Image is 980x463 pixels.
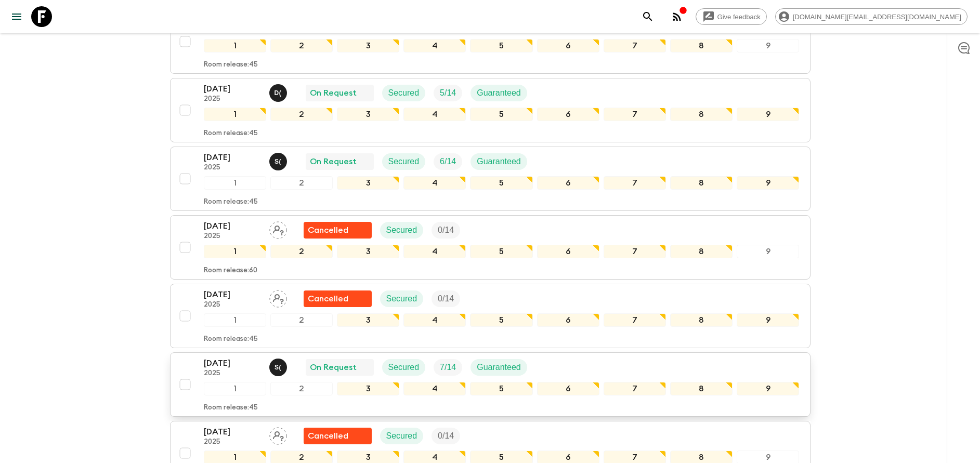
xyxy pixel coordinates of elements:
[670,108,733,121] div: 8
[604,382,666,395] div: 7
[337,313,399,327] div: 3
[670,313,733,327] div: 8
[310,155,357,168] p: On Request
[696,8,767,25] a: Give feedback
[269,87,289,96] span: Dedi (Komang) Wardana
[170,352,811,417] button: [DATE]2025Shandy (Putu) Sandhi Astra JuniawanOn RequestSecuredTrip FillGuaranteed123456789Room re...
[434,359,462,376] div: Trip Fill
[270,108,333,121] div: 2
[204,426,261,438] p: [DATE]
[470,108,532,121] div: 5
[737,39,799,52] div: 9
[204,129,258,138] p: Room release: 45
[310,361,357,374] p: On Request
[269,362,289,370] span: Shandy (Putu) Sandhi Astra Juniawan
[275,157,281,166] p: S (
[204,267,257,275] p: Room release: 60
[337,382,399,395] div: 3
[270,382,333,395] div: 2
[269,430,287,439] span: Assign pack leader
[337,108,399,121] div: 3
[204,335,258,343] p: Room release: 45
[337,176,399,190] div: 3
[470,382,532,395] div: 5
[438,430,454,442] p: 0 / 14
[477,361,521,374] p: Guaranteed
[304,222,372,239] div: Flash Pack cancellation
[477,155,521,168] p: Guaranteed
[537,313,599,327] div: 6
[604,39,666,52] div: 7
[438,224,454,236] p: 0 / 14
[204,232,261,241] p: 2025
[537,39,599,52] div: 6
[382,359,426,376] div: Secured
[269,84,289,102] button: D(
[204,108,266,121] div: 1
[204,357,261,369] p: [DATE]
[204,176,266,190] div: 1
[386,430,417,442] p: Secured
[403,245,466,258] div: 4
[204,61,258,69] p: Room release: 45
[270,176,333,190] div: 2
[382,153,426,170] div: Secured
[537,108,599,121] div: 6
[204,83,261,95] p: [DATE]
[537,382,599,395] div: 6
[308,430,348,442] p: Cancelled
[470,313,532,327] div: 5
[380,428,424,444] div: Secured
[737,313,799,327] div: 9
[670,382,733,395] div: 8
[712,13,766,21] span: Give feedback
[775,8,968,25] div: [DOMAIN_NAME][EMAIL_ADDRESS][DOMAIN_NAME]
[308,224,348,236] p: Cancelled
[275,363,281,372] p: S (
[670,39,733,52] div: 8
[637,6,658,27] button: search adventures
[388,361,420,374] p: Secured
[170,284,811,348] button: [DATE]2025Assign pack leaderFlash Pack cancellationSecuredTrip Fill123456789Room release:45
[6,6,27,27] button: menu
[470,39,532,52] div: 5
[432,428,460,444] div: Trip Fill
[537,245,599,258] div: 6
[170,215,811,280] button: [DATE]2025Assign pack leaderFlash Pack cancellationSecuredTrip Fill123456789Room release:60
[604,176,666,190] div: 7
[204,245,266,258] div: 1
[470,176,532,190] div: 5
[388,155,420,168] p: Secured
[403,176,466,190] div: 4
[269,359,289,376] button: S(
[432,290,460,307] div: Trip Fill
[304,290,372,307] div: Flash Pack cancellation
[304,428,372,444] div: Flash Pack cancellation
[204,198,258,206] p: Room release: 45
[386,293,417,305] p: Secured
[310,87,357,99] p: On Request
[204,95,261,103] p: 2025
[204,369,261,378] p: 2025
[434,85,462,101] div: Trip Fill
[440,87,456,99] p: 5 / 14
[204,151,261,164] p: [DATE]
[170,78,811,142] button: [DATE]2025Dedi (Komang) WardanaOn RequestSecuredTrip FillGuaranteed123456789Room release:45
[170,147,811,211] button: [DATE]2025Shandy (Putu) Sandhi Astra JuniawanOn RequestSecuredTrip FillGuaranteed123456789Room re...
[438,293,454,305] p: 0 / 14
[275,89,282,97] p: D (
[380,222,424,239] div: Secured
[477,87,521,99] p: Guaranteed
[170,9,811,74] button: [DATE]2025Assign pack leaderFlash Pack cancellationSecuredTrip Fill123456789Room release:45
[737,108,799,121] div: 9
[204,301,261,309] p: 2025
[403,108,466,121] div: 4
[737,245,799,258] div: 9
[386,224,417,236] p: Secured
[440,361,456,374] p: 7 / 14
[604,245,666,258] div: 7
[269,156,289,164] span: Shandy (Putu) Sandhi Astra Juniawan
[270,245,333,258] div: 2
[382,85,426,101] div: Secured
[403,39,466,52] div: 4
